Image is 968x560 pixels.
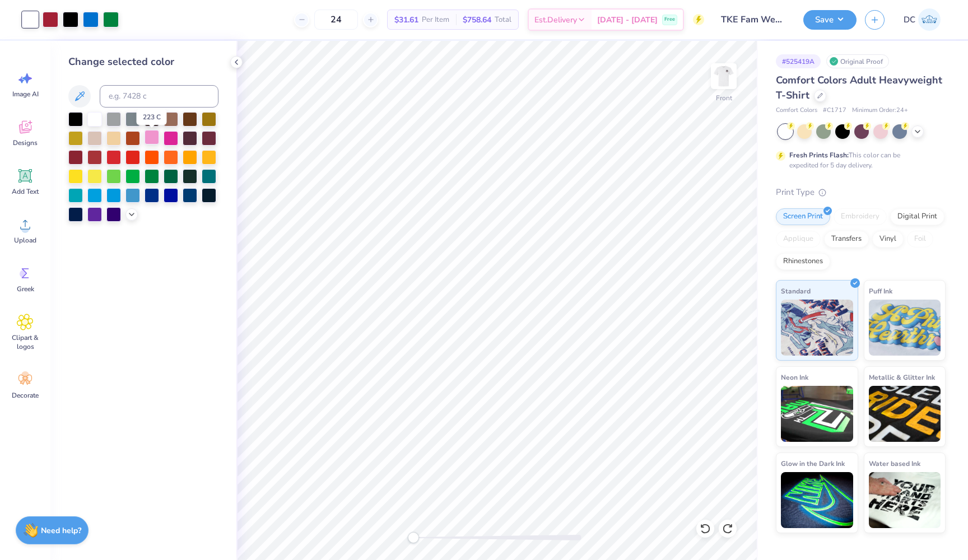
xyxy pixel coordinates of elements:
img: Neon Ink [781,386,853,442]
div: Print Type [776,186,946,199]
div: Digital Print [890,208,944,225]
div: Screen Print [776,208,830,225]
input: Untitled Design [713,8,795,31]
span: Designs [13,138,38,147]
div: # 525419A [776,54,821,68]
div: This color can be expedited for 5 day delivery. [789,150,927,170]
input: e.g. 7428 c [100,85,218,108]
span: [DATE] - [DATE] [597,14,658,26]
div: Vinyl [872,231,904,248]
img: Water based Ink [869,472,941,528]
strong: Need help? [41,525,81,536]
div: Accessibility label [408,532,419,543]
img: Front [713,65,735,87]
span: Metallic & Glitter Ink [869,371,935,383]
img: Glow in the Dark Ink [781,472,853,528]
div: Rhinestones [776,253,830,270]
span: $31.61 [394,14,418,26]
div: Front [716,93,732,103]
span: Puff Ink [869,285,892,297]
img: Puff Ink [869,300,941,356]
img: Devyn Cooper [918,8,941,31]
div: Embroidery [834,208,887,225]
span: Add Text [12,187,39,196]
span: Image AI [12,90,39,99]
img: Metallic & Glitter Ink [869,386,941,442]
input: – – [314,10,358,30]
span: Comfort Colors Adult Heavyweight T-Shirt [776,73,942,102]
div: Foil [907,231,933,248]
strong: Fresh Prints Flash: [789,151,849,160]
span: Greek [17,284,34,293]
span: Per Item [422,14,449,26]
span: Free [664,16,675,24]
div: Applique [776,231,821,248]
span: Glow in the Dark Ink [781,458,845,469]
img: Standard [781,300,853,356]
span: Clipart & logos [7,333,44,351]
a: DC [899,8,946,31]
span: Minimum Order: 24 + [852,106,908,115]
span: Est. Delivery [534,14,577,26]
span: Water based Ink [869,458,920,469]
span: Decorate [12,391,39,400]
span: Comfort Colors [776,106,817,115]
span: Upload [14,236,36,245]
div: 223 C [137,109,167,125]
span: $758.64 [463,14,491,26]
div: Change selected color [68,54,218,69]
button: Save [803,10,857,30]
div: Original Proof [826,54,889,68]
span: Neon Ink [781,371,808,383]
span: # C1717 [823,106,846,115]
div: Transfers [824,231,869,248]
span: Total [495,14,511,26]
span: DC [904,13,915,26]
span: Standard [781,285,811,297]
